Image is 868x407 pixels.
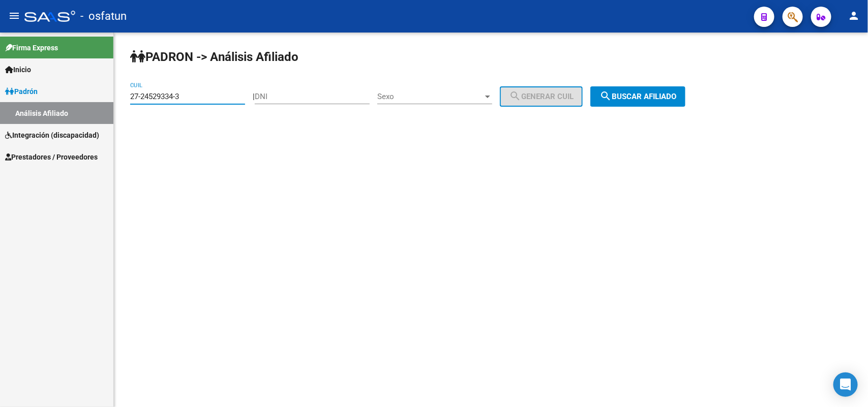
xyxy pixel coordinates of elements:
[5,151,98,163] span: Prestadores / Proveedores
[5,42,58,53] span: Firma Express
[600,90,612,102] mat-icon: search
[500,86,583,107] button: Generar CUIL
[253,92,590,101] div: |
[590,86,685,107] button: Buscar afiliado
[509,90,521,102] mat-icon: search
[600,92,676,101] span: Buscar afiliado
[5,64,31,75] span: Inicio
[5,86,38,97] span: Padrón
[8,10,20,22] mat-icon: menu
[377,92,483,101] span: Sexo
[80,5,127,27] span: - osfatun
[5,130,99,141] span: Integración (discapacidad)
[509,92,574,101] span: Generar CUIL
[848,10,860,22] mat-icon: person
[833,372,858,397] div: Open Intercom Messenger
[130,50,298,64] strong: PADRON -> Análisis Afiliado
